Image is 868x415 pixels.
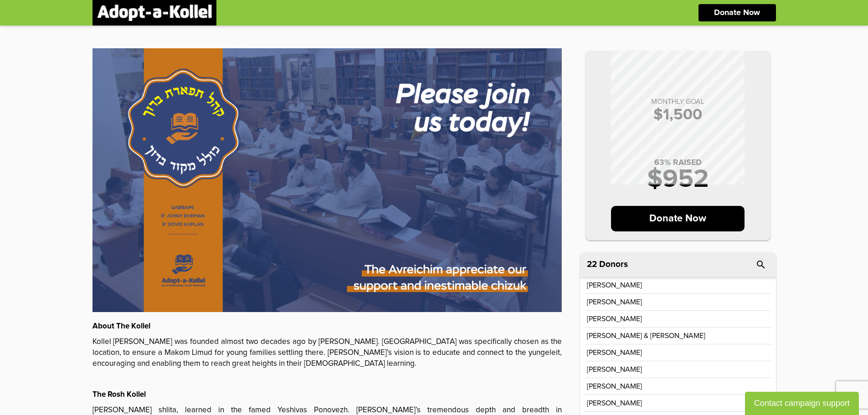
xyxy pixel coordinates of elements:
[714,9,760,17] p: Donate Now
[611,206,745,231] p: Donate Now
[92,323,150,330] strong: About The Kollel
[587,282,642,289] p: [PERSON_NAME]
[92,391,146,399] strong: The Rosh Kollel
[599,260,628,269] p: Donors
[587,349,642,356] p: [PERSON_NAME]
[587,400,642,407] p: [PERSON_NAME]
[587,366,642,373] p: [PERSON_NAME]
[97,5,212,21] img: logonobg.png
[595,98,761,105] p: MONTHLY GOAL
[587,260,597,269] span: 22
[595,107,761,123] p: $
[92,48,562,312] img: u0VoB9Uliv.XnN1VgpEBM.jpg
[745,392,859,415] button: Contact campaign support
[92,337,562,369] p: Kollel [PERSON_NAME] was founded almost two decades ago by [PERSON_NAME]. [GEOGRAPHIC_DATA] was s...
[755,259,766,270] i: search
[587,383,642,390] p: [PERSON_NAME]
[587,315,642,323] p: [PERSON_NAME]
[587,298,642,306] p: [PERSON_NAME]
[587,332,705,339] p: [PERSON_NAME] & [PERSON_NAME]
